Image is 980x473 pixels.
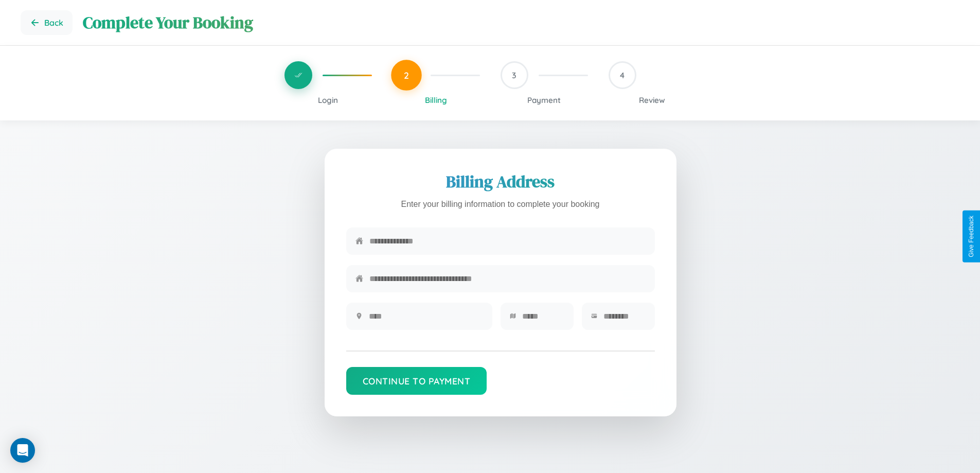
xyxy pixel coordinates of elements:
button: Go back [21,10,73,35]
h2: Billing Address [346,170,655,193]
span: 2 [404,69,409,81]
span: Payment [527,95,561,105]
p: Enter your billing information to complete your booking [346,197,655,212]
span: 4 [620,70,625,80]
div: Give Feedback [968,216,975,257]
h1: Complete Your Booking [83,11,959,34]
span: Review [639,95,665,105]
button: Continue to Payment [346,367,487,395]
span: Login [318,95,338,105]
span: Billing [425,95,447,105]
div: Open Intercom Messenger [10,438,35,463]
span: 3 [512,70,516,80]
